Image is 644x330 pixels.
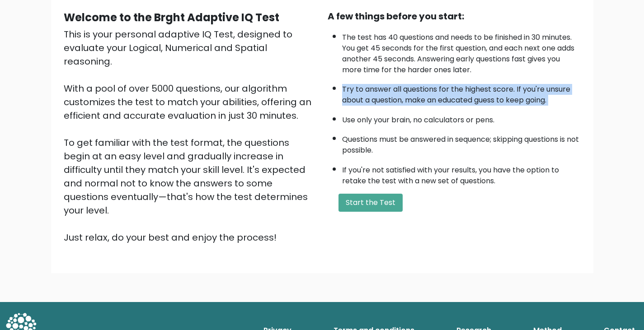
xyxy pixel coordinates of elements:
li: The test has 40 questions and needs to be finished in 30 minutes. You get 45 seconds for the firs... [342,28,581,75]
div: This is your personal adaptive IQ Test, designed to evaluate your Logical, Numerical and Spatial ... [64,28,317,244]
li: Questions must be answered in sequence; skipping questions is not possible. [342,130,581,156]
li: If you're not satisfied with your results, you have the option to retake the test with a new set ... [342,160,581,186]
button: Start the Test [338,194,403,212]
li: Use only your brain, no calculators or pens. [342,110,581,125]
div: A few things before you start: [328,9,581,23]
b: Welcome to the Brght Adaptive IQ Test [64,10,279,25]
li: Try to answer all questions for the highest score. If you're unsure about a question, make an edu... [342,79,581,106]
